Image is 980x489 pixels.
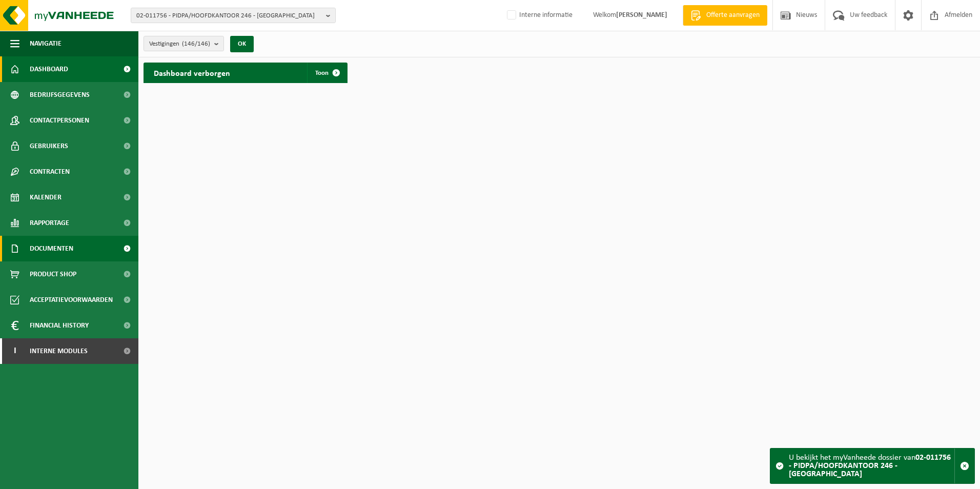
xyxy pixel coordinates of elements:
[30,210,69,236] span: Rapportage
[30,108,89,133] span: Contactpersonen
[30,338,88,364] span: Interne modules
[131,8,336,23] button: 02-011756 - PIDPA/HOOFDKANTOOR 246 - [GEOGRAPHIC_DATA]
[10,338,19,364] span: I
[30,185,62,210] span: Kalender
[136,8,322,24] span: 02-011756 - PIDPA/HOOFDKANTOOR 246 - [GEOGRAPHIC_DATA]
[616,11,667,19] strong: [PERSON_NAME]
[683,5,767,26] a: Offerte aanvragen
[789,454,951,478] strong: 02-011756 - PIDPA/HOOFDKANTOOR 246 - [GEOGRAPHIC_DATA]
[230,36,254,52] button: OK
[307,63,346,83] a: Toon
[30,159,70,185] span: Contracten
[144,63,240,83] h2: Dashboard verborgen
[30,261,76,287] span: Product Shop
[30,31,62,56] span: Navigatie
[30,82,90,108] span: Bedrijfsgegevens
[144,36,224,51] button: Vestigingen(146/146)
[30,313,89,338] span: Financial History
[505,8,573,23] label: Interne informatie
[789,449,954,483] div: U bekijkt het myVanheede dossier van
[704,10,762,21] span: Offerte aanvragen
[30,236,73,261] span: Documenten
[30,133,68,159] span: Gebruikers
[30,287,113,313] span: Acceptatievoorwaarden
[149,36,210,52] span: Vestigingen
[315,70,329,76] span: Toon
[182,40,210,47] count: (146/146)
[30,56,68,82] span: Dashboard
